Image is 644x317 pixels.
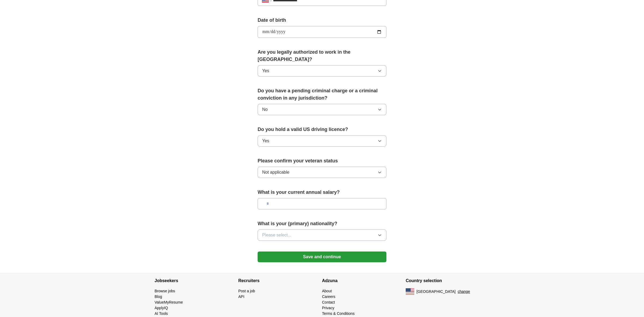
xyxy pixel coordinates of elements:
[258,65,386,76] button: Yes
[238,294,244,299] a: API
[258,220,386,227] label: What is your (primary) nationality?
[258,126,386,133] label: Do you hold a valid US driving licence?
[262,169,289,176] span: Not applicable
[258,189,386,196] label: What is your current annual salary?
[258,167,386,178] button: Not applicable
[155,300,183,304] a: ValueMyResume
[262,106,268,113] span: No
[258,104,386,115] button: No
[155,311,168,316] a: AI Tools
[322,306,334,310] a: Privacy
[322,289,332,293] a: About
[258,252,386,262] button: Save and continue
[406,288,414,295] img: US flag
[258,229,386,241] button: Please select...
[322,311,354,316] a: Terms & Conditions
[322,294,335,299] a: Careers
[262,138,269,144] span: Yes
[258,157,386,165] label: Please confirm your veteran status
[258,49,386,63] label: Are you legally authorized to work in the [GEOGRAPHIC_DATA]?
[155,306,168,310] a: ApplyIQ
[458,289,470,294] button: change
[416,289,456,294] span: [GEOGRAPHIC_DATA]
[322,300,335,304] a: Contact
[155,294,162,299] a: Blog
[258,87,386,102] label: Do you have a pending criminal charge or a criminal conviction in any jurisdiction?
[238,289,255,293] a: Post a job
[258,17,386,24] label: Date of birth
[155,289,175,293] a: Browse jobs
[406,273,489,288] h4: Country selection
[262,68,269,74] span: Yes
[262,232,291,238] span: Please select...
[258,135,386,147] button: Yes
